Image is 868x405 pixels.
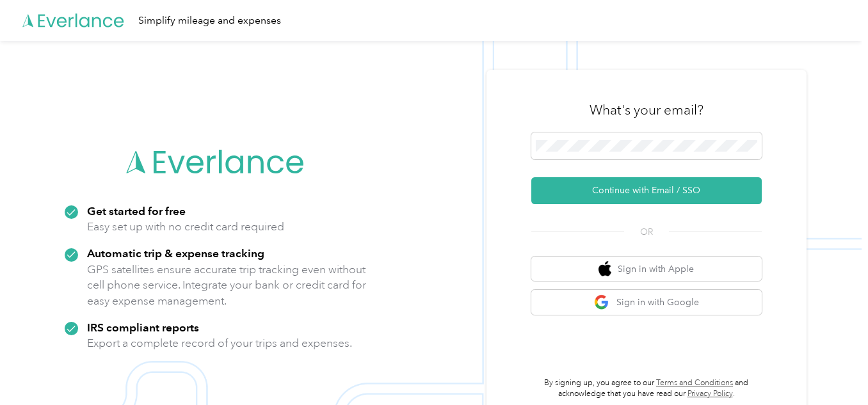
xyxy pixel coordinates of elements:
p: By signing up, you agree to our and acknowledge that you have read our . [531,377,762,400]
p: Export a complete record of your trips and expenses. [87,335,352,351]
div: Simplify mileage and expenses [138,13,281,29]
strong: Automatic trip & expense tracking [87,246,264,260]
button: Continue with Email / SSO [531,177,762,204]
h3: What's your email? [590,101,703,119]
strong: IRS compliant reports [87,321,199,334]
p: GPS satellites ensure accurate trip tracking even without cell phone service. Integrate your bank... [87,262,367,309]
iframe: Everlance-gr Chat Button Frame [796,333,868,405]
a: Terms and Conditions [656,378,733,388]
strong: Get started for free [87,204,186,218]
img: apple logo [599,261,611,277]
a: Privacy Policy [687,389,733,399]
span: OR [624,225,669,239]
button: google logoSign in with Google [531,290,762,315]
p: Easy set up with no credit card required [87,219,284,235]
button: apple logoSign in with Apple [531,257,762,282]
img: google logo [594,294,610,310]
